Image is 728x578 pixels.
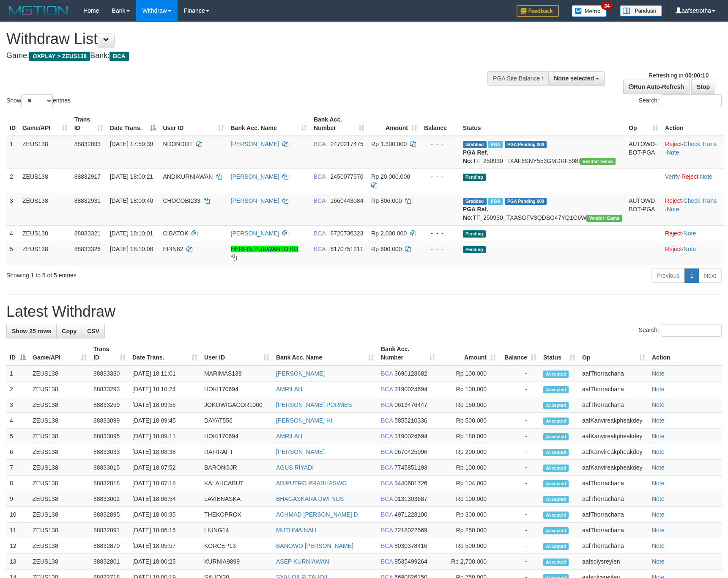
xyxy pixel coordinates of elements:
[579,382,649,397] td: aafThorrachana
[652,417,665,424] a: Note
[314,230,326,237] span: BCA
[71,112,107,136] th: Trans ID: activate to sort column ascending
[163,141,193,147] span: NDONDOT
[163,230,188,237] span: CIBATOK
[499,365,540,382] td: -
[543,512,569,519] span: Accepted
[652,370,665,377] a: Note
[29,52,90,61] span: OXPLAY > ZEUS138
[6,365,29,382] td: 1
[163,197,200,204] span: CHOCOBI233
[460,193,625,225] td: TF_250930_TXASGFV3QDSO47YQ1O6W
[499,507,540,523] td: -
[6,476,29,491] td: 8
[6,268,297,279] div: Showing 1 to 5 of 5 entries
[572,5,607,17] img: Button%20Memo.svg
[662,241,724,265] td: ·
[90,476,129,491] td: 88832818
[6,444,29,460] td: 6
[499,538,540,554] td: -
[665,173,680,180] a: Verify
[579,491,649,507] td: aafThorrachana
[554,75,594,82] span: None selected
[6,94,71,107] label: Show entries
[129,538,201,554] td: [DATE] 18:05:57
[29,413,90,429] td: ZEUS138
[201,460,273,476] td: BARONGJR
[381,417,393,424] span: BCA
[74,230,101,237] span: 88833321
[129,507,201,523] td: [DATE] 18:06:35
[662,193,724,225] td: · ·
[543,449,569,456] span: Accepted
[438,341,499,365] th: Amount: activate to sort column ascending
[499,444,540,460] td: -
[499,382,540,397] td: -
[381,527,393,534] span: BCA
[21,94,53,107] select: Showentries
[276,386,302,393] a: AMRILAH
[6,538,29,554] td: 12
[6,382,29,397] td: 2
[684,268,699,283] a: 1
[371,246,402,252] span: Rp 600.000
[90,507,129,523] td: 88832895
[394,386,427,393] span: Copy 3190024694 to clipboard
[6,397,29,413] td: 3
[90,413,129,429] td: 88833099
[129,397,201,413] td: [DATE] 18:09:56
[620,5,662,17] img: panduan.png
[201,444,273,460] td: RAFIRAFT
[6,4,71,17] img: MOTION_logo.png
[652,448,665,455] a: Note
[394,511,427,518] span: Copy 4971228100 to clipboard
[6,169,19,193] td: 2
[87,328,99,335] span: CSV
[90,491,129,507] td: 88833002
[129,429,201,444] td: [DATE] 18:09:11
[381,511,393,518] span: BCA
[394,370,427,377] span: Copy 3690128682 to clipboard
[231,173,279,180] a: [PERSON_NAME]
[74,197,101,204] span: 88832931
[29,397,90,413] td: ZEUS138
[381,480,393,487] span: BCA
[665,197,682,204] a: Reject
[580,158,616,165] span: Vendor URL: https://trx31.1velocity.biz
[29,382,90,397] td: ZEUS138
[56,324,82,338] a: Copy
[394,448,427,455] span: Copy 0670425096 to clipboard
[6,460,29,476] td: 7
[129,476,201,491] td: [DATE] 18:07:18
[381,464,393,471] span: BCA
[438,491,499,507] td: Rp 100,000
[276,433,302,440] a: AMRILAH
[394,480,427,487] span: Copy 3440681726 to clipboard
[29,365,90,382] td: ZEUS138
[543,433,569,440] span: Accepted
[438,365,499,382] td: Rp 100,000
[6,413,29,429] td: 4
[684,141,717,147] a: Check Trans
[331,141,364,147] span: Copy 2470217475 to clipboard
[276,527,316,534] a: MUTHMAINAH
[74,141,101,147] span: 88832893
[129,523,201,538] td: [DATE] 18:06:16
[201,341,273,365] th: User ID: activate to sort column ascending
[159,112,227,136] th: User ID: activate to sort column ascending
[6,241,19,265] td: 5
[649,341,722,365] th: Action
[29,538,90,554] td: ZEUS138
[700,173,713,180] a: Note
[29,491,90,507] td: ZEUS138
[543,402,569,409] span: Accepted
[6,324,57,338] a: Show 25 rows
[6,303,722,320] h1: Latest Withdraw
[579,413,649,429] td: aafKanvireakpheakdey
[623,80,690,94] a: Run Auto-Refresh
[163,173,213,180] span: ANDIKURNIAWAN
[368,112,421,136] th: Amount: activate to sort column ascending
[107,112,160,136] th: Date Trans.: activate to sort column descending
[381,370,393,377] span: BCA
[90,382,129,397] td: 88833293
